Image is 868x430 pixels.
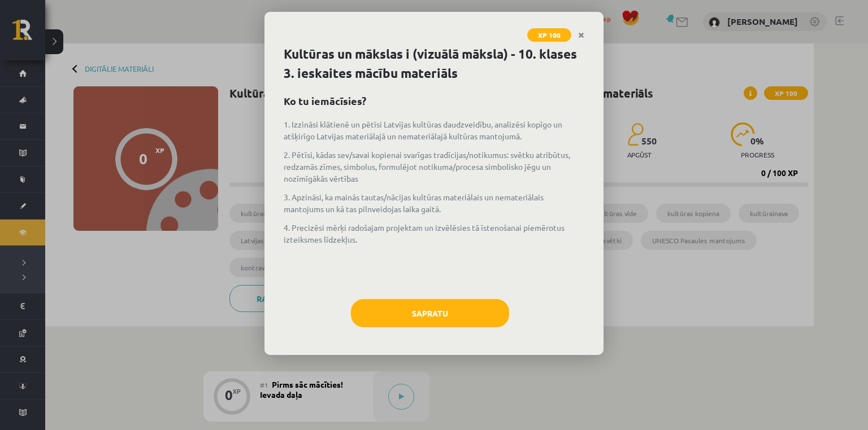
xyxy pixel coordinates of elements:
h1: Kultūras un mākslas i (vizuālā māksla) - 10. klases 3. ieskaites mācību materiāls [284,45,584,83]
a: Close [571,24,591,46]
p: 3. Apzināsi, ka mainās tautas/nācijas kultūras materiālais un nemateriālais mantojums un kā tas p... [284,191,584,215]
p: 4. Precizēsi mērķi radošajam projektam un izvēlēsies tā īstenošanai piemērotus izteiksmes līdzekļus. [284,222,584,245]
span: XP 100 [527,28,571,42]
button: Sapratu [351,299,509,327]
p: 2. Pētīsi, kādas sev/savai kopienai svarīgas tradīcijas/notikumus: svētku atribūtus, redzamās zīm... [284,149,584,185]
p: 1. Izzināsi klātienē un pētīsi Latvijas kultūras daudzveidību, analizēsi kopīgo un atšķirīgo Latv... [284,119,584,142]
h2: Ko tu iemācīsies? [284,93,584,108]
